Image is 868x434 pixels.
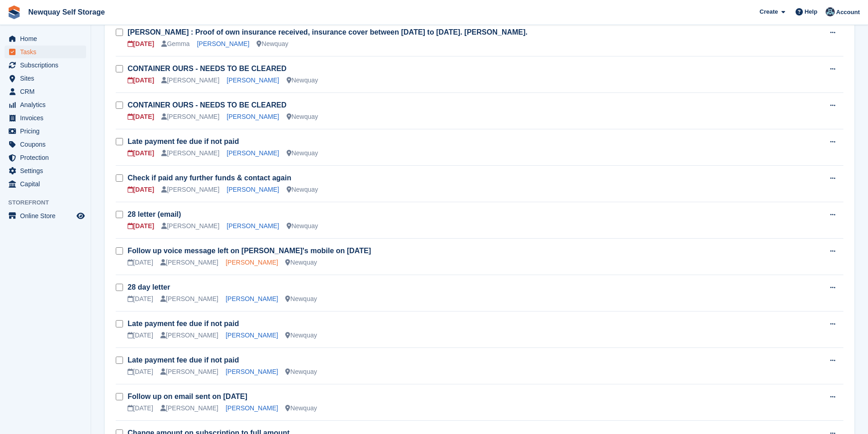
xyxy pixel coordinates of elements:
a: Late payment fee due if not paid [128,356,239,364]
span: Analytics [20,98,75,111]
div: [DATE] [128,367,153,377]
a: menu [5,178,86,190]
span: Invoices [20,112,75,124]
a: Follow up on email sent on [DATE] [128,393,247,400]
a: 28 day letter [128,283,170,291]
span: Home [20,32,75,45]
div: [PERSON_NAME] [160,331,218,340]
div: [PERSON_NAME] [161,76,219,85]
div: Newquay [285,367,317,377]
div: [PERSON_NAME] [161,185,219,194]
div: [PERSON_NAME] [161,112,219,122]
a: menu [5,85,86,98]
div: [DATE] [128,331,153,340]
a: menu [5,98,86,111]
a: menu [5,112,86,124]
a: CONTAINER OURS - NEEDS TO BE CLEARED [128,101,287,109]
div: Newquay [285,294,317,304]
a: [PERSON_NAME] [227,113,279,120]
a: [PERSON_NAME] [227,222,279,230]
span: Sites [20,72,75,85]
div: [PERSON_NAME] [160,403,218,413]
a: 28 letter (email) [128,210,181,218]
a: menu [5,125,86,138]
a: Check if paid any further funds & contact again [128,174,291,182]
span: Coupons [20,138,75,151]
a: [PERSON_NAME] [226,295,278,302]
a: [PERSON_NAME] [227,77,279,84]
div: [PERSON_NAME] [160,367,218,377]
div: Newquay [287,112,318,122]
a: menu [5,32,86,45]
a: [PERSON_NAME] [197,40,249,47]
span: Create [760,7,778,16]
a: menu [5,46,86,58]
span: Account [836,8,860,17]
span: Protection [20,151,75,164]
span: Pricing [20,125,75,138]
span: CRM [20,85,75,98]
a: [PERSON_NAME] [226,332,278,339]
a: [PERSON_NAME] [226,368,278,375]
span: Online Store [20,209,75,222]
span: Settings [20,164,75,177]
a: Preview store [75,210,86,221]
div: Newquay [285,403,317,413]
span: Help [805,7,817,16]
span: Storefront [8,198,91,207]
a: [PERSON_NAME] [227,149,279,157]
div: [DATE] [128,148,154,158]
a: CONTAINER OURS - NEEDS TO BE CLEARED [128,65,287,72]
a: menu [5,151,86,164]
span: Subscriptions [20,59,75,71]
div: Newquay [287,76,318,85]
div: Newquay [287,221,318,231]
img: stora-icon-8386f47178a22dfd0bd8f6a31ec36ba5ce8667c1dd55bd0f319d3a0aa187defe.svg [7,5,21,19]
a: menu [5,59,86,71]
div: [DATE] [128,76,154,85]
div: [DATE] [128,221,154,231]
a: Late payment fee due if not paid [128,138,239,145]
a: Follow up voice message left on [PERSON_NAME]'s mobile on [DATE] [128,247,371,255]
div: [DATE] [128,39,154,49]
div: Gemma [161,39,190,49]
span: Tasks [20,46,75,58]
div: [DATE] [128,112,154,122]
a: menu [5,164,86,177]
div: [DATE] [128,294,153,304]
span: Capital [20,178,75,190]
a: [PERSON_NAME] : Proof of own insurance received, insurance cover between [DATE] to [DATE]. [PERSO... [128,28,528,36]
a: [PERSON_NAME] [226,259,278,266]
div: [DATE] [128,403,153,413]
div: [DATE] [128,258,153,267]
div: [PERSON_NAME] [160,258,218,267]
a: Newquay Self Storage [25,5,108,20]
div: Newquay [285,258,317,267]
div: [PERSON_NAME] [160,294,218,304]
div: Newquay [287,185,318,194]
div: [PERSON_NAME] [161,221,219,231]
a: [PERSON_NAME] [227,186,279,193]
a: menu [5,72,86,85]
a: menu [5,138,86,151]
div: [PERSON_NAME] [161,148,219,158]
div: Newquay [257,39,288,49]
img: Colette Pearce [826,7,835,16]
div: Newquay [287,148,318,158]
div: Newquay [285,331,317,340]
div: [DATE] [128,185,154,194]
a: Late payment fee due if not paid [128,320,239,327]
a: [PERSON_NAME] [226,404,278,412]
a: menu [5,209,86,222]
